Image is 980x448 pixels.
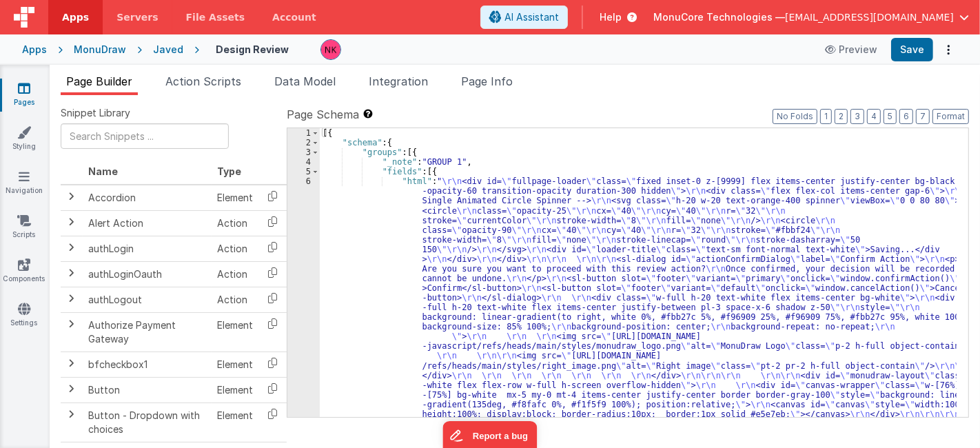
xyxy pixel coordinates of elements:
[932,109,969,124] button: Format
[287,128,320,138] div: 1
[62,10,89,24] span: Apps
[212,403,258,442] td: Element
[773,109,817,124] button: No Folds
[287,138,320,147] div: 2
[83,210,212,236] td: Alert Action
[785,10,954,24] span: [EMAIL_ADDRESS][DOMAIN_NAME]
[83,312,212,352] td: Authorize Payment Gateway
[153,43,183,57] div: Javed
[287,167,320,176] div: 5
[74,43,126,57] div: MonuDraw
[165,74,241,88] span: Action Scripts
[287,106,359,123] span: Page Schema
[212,185,258,211] td: Element
[22,43,47,57] div: Apps
[850,109,864,124] button: 3
[83,236,212,261] td: authLogin
[83,261,212,287] td: authLoginOauth
[212,352,258,377] td: Element
[186,10,245,24] span: File Assets
[212,236,258,261] td: Action
[461,74,513,88] span: Page Info
[212,261,258,287] td: Action
[939,40,958,59] button: Options
[916,109,930,124] button: 7
[212,210,258,236] td: Action
[835,109,848,124] button: 2
[217,165,241,177] span: Type
[899,109,913,124] button: 6
[369,74,428,88] span: Integration
[321,40,340,59] img: f0740a9031b67e53779569f1da35711f
[884,109,897,124] button: 5
[287,147,320,157] div: 3
[212,312,258,352] td: Element
[867,109,881,124] button: 4
[83,377,212,403] td: Button
[504,10,559,24] span: AI Assistant
[83,185,212,211] td: Accordion
[61,123,229,149] input: Search Snippets ...
[287,157,320,167] div: 4
[891,38,933,61] button: Save
[66,74,132,88] span: Page Builder
[61,106,130,120] span: Snippet Library
[480,6,568,29] button: AI Assistant
[212,377,258,403] td: Element
[83,403,212,442] td: Button - Dropdown with choices
[83,352,212,377] td: bfcheckbox1
[116,10,158,24] span: Servers
[653,10,785,24] span: MonuCore Technologies —
[216,44,289,54] h4: Design Review
[600,10,622,24] span: Help
[817,39,886,61] button: Preview
[653,10,969,24] button: MonuCore Technologies — [EMAIL_ADDRESS][DOMAIN_NAME]
[274,74,336,88] span: Data Model
[83,287,212,312] td: authLogout
[88,165,118,177] span: Name
[820,109,832,124] button: 1
[212,287,258,312] td: Action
